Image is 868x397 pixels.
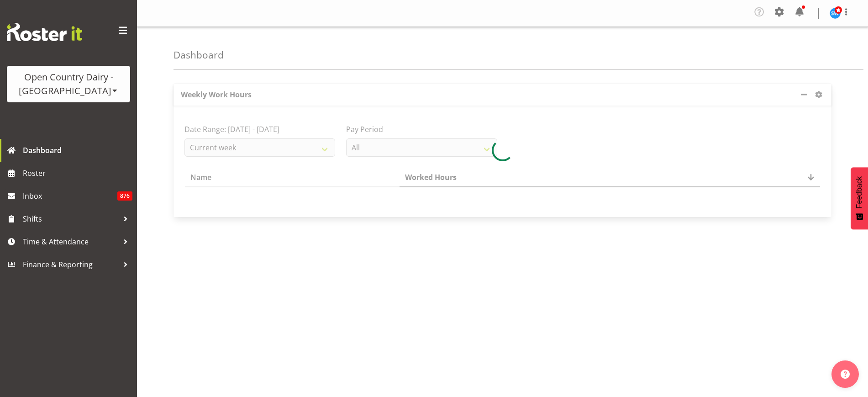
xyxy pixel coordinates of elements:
img: help-xxl-2.png [841,370,850,379]
span: Feedback [855,176,863,208]
span: Inbox [23,189,117,203]
span: Finance & Reporting [23,258,119,271]
div: Open Country Dairy - [GEOGRAPHIC_DATA] [16,70,121,98]
img: Rosterit website logo [7,23,82,41]
span: Roster [23,166,132,180]
span: 876 [117,191,132,201]
span: Time & Attendance [23,235,119,249]
h4: Dashboard [174,50,224,60]
span: Shifts [23,212,119,226]
img: steve-webb8258.jpg [830,8,841,19]
button: Feedback - Show survey [851,167,868,229]
span: Dashboard [23,143,132,157]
